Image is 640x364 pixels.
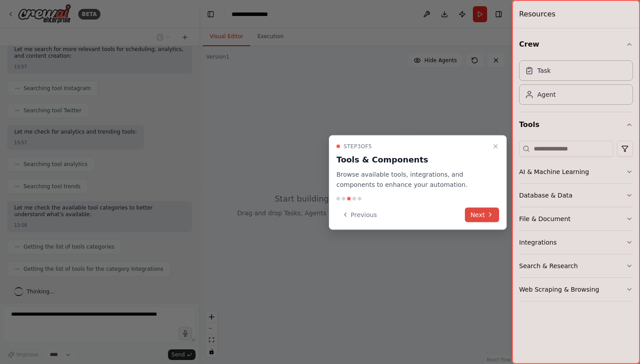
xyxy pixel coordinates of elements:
[490,141,501,152] button: Close walkthrough
[465,207,499,222] button: Next
[336,207,382,222] button: Previous
[336,170,488,190] p: Browse available tools, integrations, and components to enhance your automation.
[344,143,372,150] span: Step 3 of 5
[204,8,217,20] button: Hide left sidebar
[336,154,488,166] h3: Tools & Components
